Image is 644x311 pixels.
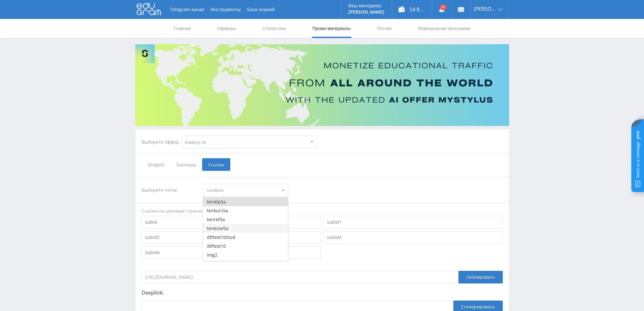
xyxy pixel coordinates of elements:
[203,197,288,206] button: tendip5a
[458,271,503,283] div: Скопировать
[474,6,496,11] span: [PERSON_NAME]
[203,242,288,251] button: dtftext10
[142,231,321,244] input: subid2
[203,251,288,259] button: img2
[217,19,237,38] a: Офферы
[203,224,288,233] button: tenesse5a
[418,19,471,38] a: Реферальная программа
[348,3,384,8] p: Ваш менеджер:
[323,231,503,244] input: subid3
[203,233,288,242] button: dtftext10stud
[135,44,509,126] img: Banner
[142,158,170,171] span: Widgets
[203,206,288,215] button: tenkurs5a
[142,140,182,145] div: Выберите оффер
[142,290,503,295] p: Deeplink:
[323,216,503,228] input: subid1
[170,158,202,171] span: Баннеры
[262,19,287,38] a: Статистика
[142,246,321,259] input: subid4
[142,208,503,214] div: Ссылки на целевые страницы оффера.
[173,19,191,38] a: Главная
[376,19,392,38] a: Потоки
[142,216,321,228] input: subid
[312,19,351,38] a: Промо-материалы
[203,260,288,269] button: prez2
[207,184,278,196] span: tendip5a
[142,184,197,196] div: Выберите поток
[348,9,384,15] p: [PERSON_NAME]
[202,158,230,171] span: Ссылки
[203,215,288,224] button: tenref5a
